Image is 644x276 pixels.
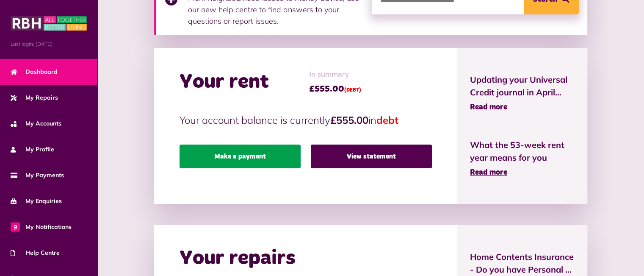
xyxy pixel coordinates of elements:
[470,251,575,276] span: Home Contents Insurance - Do you have Personal ...
[11,15,87,32] img: MyRBH
[180,70,269,95] h2: Your rent
[311,145,432,168] a: View statement
[470,169,507,176] span: Read more
[11,40,87,48] span: Last login: [DATE]
[11,171,64,180] span: My Payments
[11,248,60,257] span: Help Centre
[470,73,575,113] a: Updating your Universal Credit journal in April... Read more
[330,114,368,126] strong: £555.00
[470,139,575,178] a: What the 53-week rent year means for you Read more
[470,139,575,164] span: What the 53-week rent year means for you
[11,222,20,231] span: 9
[376,114,398,126] span: debt
[180,145,301,168] a: Make a payment
[11,67,58,76] span: Dashboard
[11,145,54,154] span: My Profile
[11,119,61,128] span: My Accounts
[180,246,296,271] h2: Your repairs
[11,223,72,231] span: My Notifications
[309,83,361,95] span: £555.00
[11,93,58,102] span: My Repairs
[470,103,507,111] span: Read more
[11,197,62,206] span: My Enquiries
[309,69,361,81] span: In summary
[180,112,432,128] p: Your account balance is currently in
[470,73,575,99] span: Updating your Universal Credit journal in April...
[344,88,361,93] span: (DEBT)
